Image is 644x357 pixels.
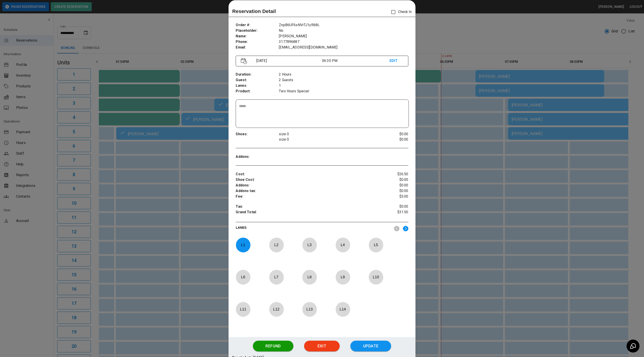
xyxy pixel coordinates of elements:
[389,7,412,17] p: Check In
[369,240,383,250] p: L 5
[350,341,391,351] button: Update
[236,304,250,315] p: L 11
[379,177,408,183] p: $0.00
[236,154,279,160] p: Addons :
[236,28,279,34] p: Placeholder :
[236,171,379,177] p: Cost :
[236,204,379,209] p: Tax :
[236,22,279,28] p: Order # :
[379,204,408,209] p: $0.00
[403,226,408,231] img: right.svg
[379,209,408,216] p: $31.50
[236,272,250,282] p: L 6
[236,131,279,137] p: Shoes :
[236,225,390,232] p: LANES
[279,89,408,94] p: Two Hours Special
[335,304,350,315] p: L 14
[379,188,408,194] p: $0.00
[279,131,379,137] p: size 0
[369,272,383,282] p: L 10
[236,240,250,250] p: L 1
[279,34,408,39] p: [PERSON_NAME]
[302,240,317,250] p: L 3
[379,183,408,188] p: $0.00
[269,240,284,250] p: L 2
[379,194,408,199] p: $5.00
[379,137,408,142] p: $0.00
[236,83,279,89] p: Lanes :
[236,89,279,94] p: Product :
[236,39,279,45] p: Phone :
[279,22,408,28] p: ZnpB6UF6sNVrTJ1yR68L
[302,272,317,282] p: L 8
[279,77,408,83] p: 2 Guests
[241,58,247,64] img: Vector
[304,341,340,351] button: Exit
[236,194,379,199] p: Fee :
[335,272,350,282] p: L 9
[253,341,293,351] button: Refund
[379,171,408,177] p: $26.50
[279,83,408,89] p: 1
[236,45,279,50] p: Email :
[269,304,284,315] p: L 12
[269,272,284,282] p: L 7
[302,304,317,315] p: L 13
[279,72,408,77] p: 2 Hours
[236,209,379,216] p: Grand Total :
[236,77,279,83] p: Guest :
[279,28,408,34] p: No
[394,226,399,231] img: nav_left.svg
[390,58,403,64] p: EDIT
[236,34,279,39] p: Name :
[236,72,279,77] p: Duration :
[236,188,379,194] p: Addons tax :
[335,240,350,250] p: L 4
[322,58,390,63] p: 06:30 PM
[279,39,408,45] p: 3177896887
[279,45,408,50] p: [EMAIL_ADDRESS][DOMAIN_NAME]
[379,131,408,137] p: $0.00
[236,177,379,183] p: Shoe Cost :
[254,58,322,63] p: [DATE]
[236,183,379,188] p: Addons :
[279,137,379,142] p: size 0
[232,8,276,15] p: Reservation Detail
